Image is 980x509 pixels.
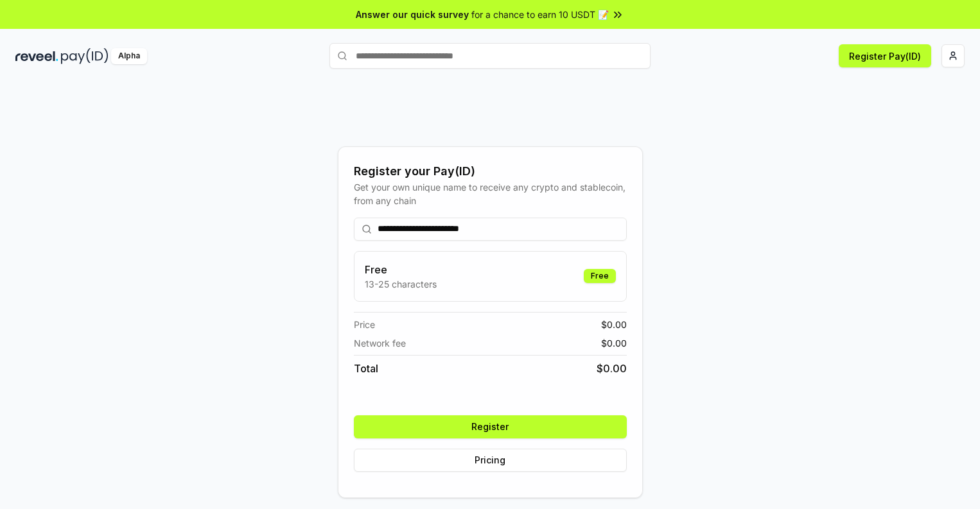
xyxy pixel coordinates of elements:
[471,8,609,21] span: for a chance to earn 10 USDT 📝
[354,318,375,331] span: Price
[354,449,627,472] button: Pricing
[15,48,58,64] img: reveel_dark
[356,8,469,21] span: Answer our quick survey
[354,336,406,350] span: Network fee
[365,277,437,291] p: 13-25 characters
[597,361,627,376] span: $ 0.00
[354,162,627,180] div: Register your Pay(ID)
[839,44,931,67] button: Register Pay(ID)
[601,336,627,350] span: $ 0.00
[354,180,627,207] div: Get your own unique name to receive any crypto and stablecoin, from any chain
[354,361,378,376] span: Total
[354,415,627,438] button: Register
[601,318,627,331] span: $ 0.00
[584,269,616,283] div: Free
[61,48,109,64] img: pay_id
[365,262,437,277] h3: Free
[111,48,147,64] div: Alpha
